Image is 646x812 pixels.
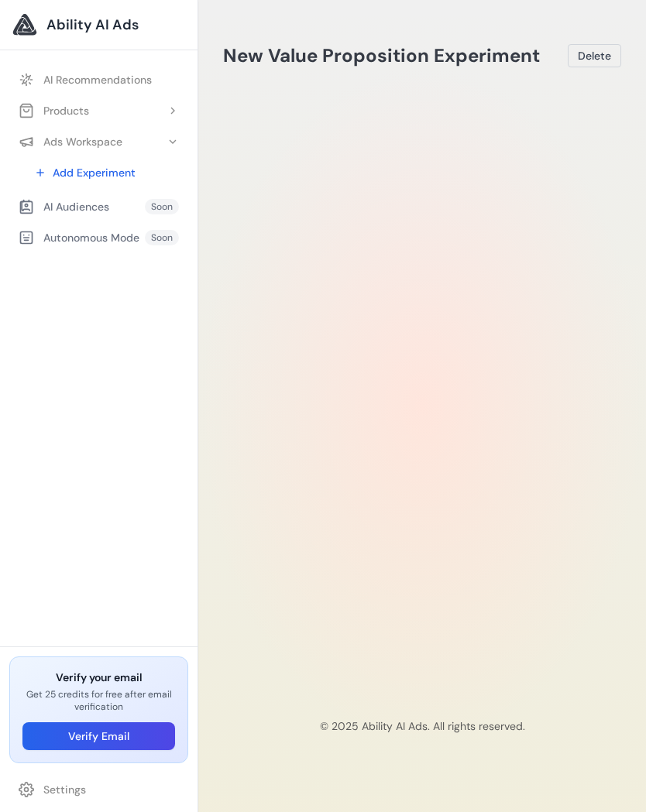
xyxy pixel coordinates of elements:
[22,722,175,750] button: Verify Email
[578,48,611,63] span: Delete
[25,159,188,187] a: Add Experiment
[22,670,175,685] h3: Verify your email
[568,44,621,67] button: Delete
[12,12,185,37] a: Ability AI Ads
[19,134,122,149] div: Ads Workspace
[19,230,139,245] div: Autonomous Mode
[19,199,109,214] div: AI Audiences
[145,230,179,245] span: Soon
[9,776,188,803] a: Settings
[22,688,175,713] p: Get 25 credits for free after email verification
[211,718,634,734] p: © 2025 Ability AI Ads. All rights reserved.
[9,66,188,94] a: AI Recommendations
[145,199,179,214] span: Soon
[9,128,188,156] button: Ads Workspace
[223,43,540,67] span: New Value Proposition Experiment
[19,103,89,118] div: Products
[9,97,188,125] button: Products
[46,14,139,36] span: Ability AI Ads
